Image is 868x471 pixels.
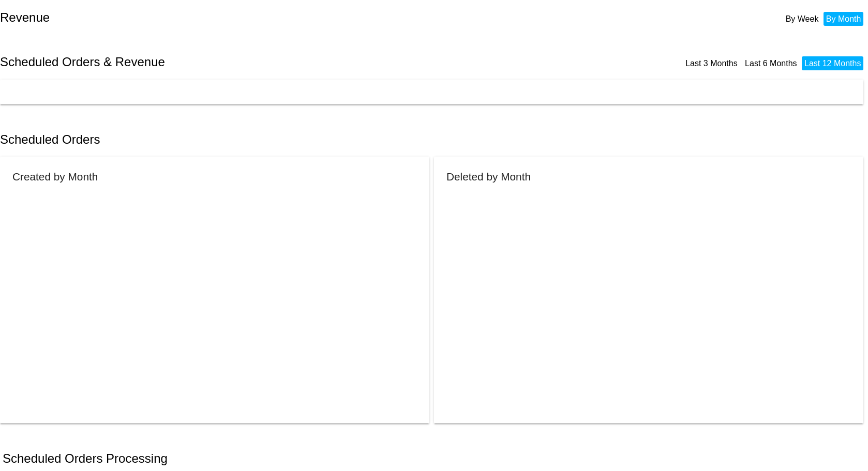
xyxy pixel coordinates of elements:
[783,12,821,26] li: By Week
[745,59,797,68] a: Last 6 Months
[824,12,864,26] li: By Month
[12,171,98,183] h2: Created by Month
[3,451,168,466] h2: Scheduled Orders Processing
[685,59,738,68] a: Last 3 Months
[446,171,531,183] h2: Deleted by Month
[804,59,861,68] a: Last 12 Months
